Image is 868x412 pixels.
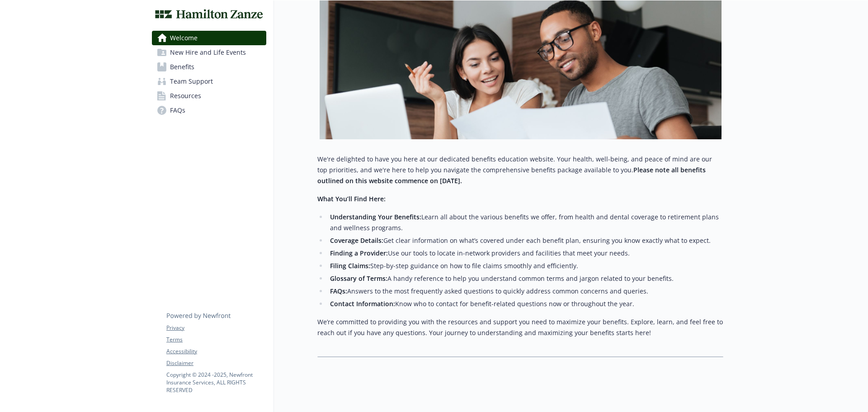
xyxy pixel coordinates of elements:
[166,359,266,367] a: Disclaimer
[330,274,387,283] strong: Glossary of Terms:
[170,45,246,60] span: New Hire and Life Events
[152,74,266,89] a: Team Support
[327,260,723,271] li: Step-by-step guidance on how to file claims smoothly and efficiently.
[170,31,198,45] span: Welcome
[327,212,723,233] li: Learn all about the various benefits we offer, from health and dental coverage to retirement plan...
[330,213,421,221] strong: Understanding Your Benefits:
[317,154,723,186] p: We're delighted to have you here at our dedicated benefits education website. Your health, well-b...
[152,31,266,45] a: Welcome
[152,45,266,60] a: New Hire and Life Events
[152,103,266,118] a: FAQs
[327,248,723,259] li: Use our tools to locate in-network providers and facilities that meet your needs.
[317,194,386,203] strong: What You’ll Find Here:
[330,299,395,308] strong: Contact Information:
[166,336,266,344] a: Terms
[330,249,388,257] strong: Finding a Provider:
[166,324,266,332] a: Privacy
[330,261,370,270] strong: Filing Claims:
[170,74,213,89] span: Team Support
[317,317,723,338] p: We’re committed to providing you with the resources and support you need to maximize your benefit...
[327,298,723,309] li: Know who to contact for benefit-related questions now or throughout the year.
[327,273,723,284] li: A handy reference to help you understand common terms and jargon related to your benefits.
[152,60,266,74] a: Benefits
[170,60,194,74] span: Benefits
[327,286,723,297] li: Answers to the most frequently asked questions to quickly address common concerns and queries.
[166,347,266,355] a: Accessibility
[330,287,347,295] strong: FAQs:
[170,103,185,118] span: FAQs
[330,236,383,245] strong: Coverage Details:
[170,89,201,103] span: Resources
[327,235,723,246] li: Get clear information on what’s covered under each benefit plan, ensuring you know exactly what t...
[152,89,266,103] a: Resources
[166,371,266,394] p: Copyright © 2024 - 2025 , Newfront Insurance Services, ALL RIGHTS RESERVED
